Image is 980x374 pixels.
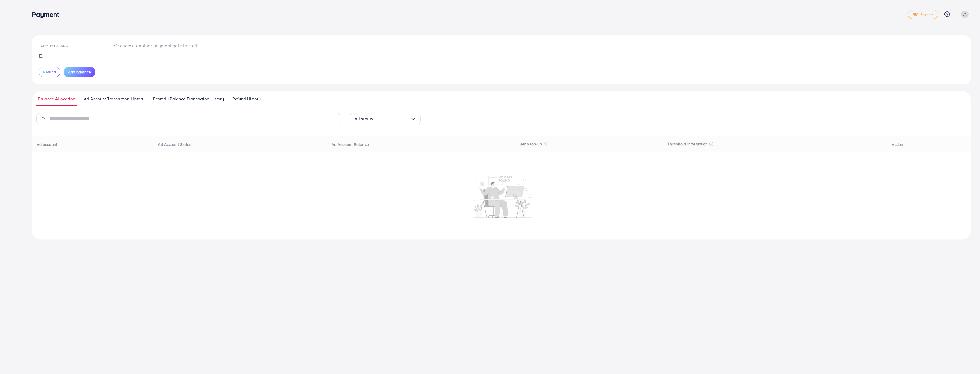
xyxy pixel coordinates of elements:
span: Ecomdy Balance [39,43,70,48]
span: Add balance [68,69,91,75]
span: All status [354,115,373,123]
span: Ecomdy Balance Transaction History [153,96,224,102]
p: Or choose another payment gate to start [114,42,197,49]
a: tickUpgrade [908,10,938,19]
span: Ad Account Transaction History [84,96,144,102]
button: Refund [39,67,60,77]
span: Upgrade [913,12,933,17]
span: Refund [43,69,56,75]
input: Search for option [373,115,410,123]
span: Balance Allocation [38,96,75,102]
div: Search for option [350,113,421,124]
span: Refund History [232,96,261,102]
h3: Payment [32,10,64,19]
button: Add balance [64,67,95,77]
img: tick [913,13,918,17]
